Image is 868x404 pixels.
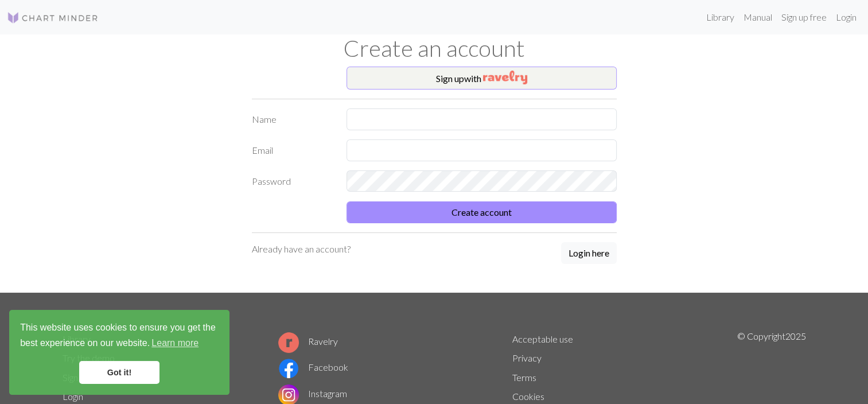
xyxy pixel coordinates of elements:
[702,6,739,29] a: Library
[150,335,200,352] a: learn more about cookies
[9,310,229,395] div: cookieconsent
[512,391,544,402] a: Cookies
[245,108,340,130] label: Name
[512,333,573,344] a: Acceptable use
[831,6,861,29] a: Login
[512,372,536,383] a: Terms
[278,332,299,353] img: Ravelry logo
[347,201,617,223] button: Create account
[739,6,777,29] a: Manual
[561,242,617,265] a: Login here
[777,6,831,29] a: Sign up free
[512,352,542,363] a: Privacy
[56,34,813,62] h1: Create an account
[278,336,338,347] a: Ravelry
[20,321,219,352] span: This website uses cookies to ensure you get the best experience on our website.
[245,170,340,192] label: Password
[278,362,348,372] a: Facebook
[252,242,351,256] p: Already have an account?
[79,361,159,384] a: dismiss cookie message
[278,358,299,379] img: Facebook logo
[245,139,340,161] label: Email
[561,242,617,264] button: Login here
[7,11,99,25] img: Logo
[483,71,527,84] img: Ravelry
[278,388,347,399] a: Instagram
[63,391,83,402] a: Login
[347,67,617,90] button: Sign upwith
